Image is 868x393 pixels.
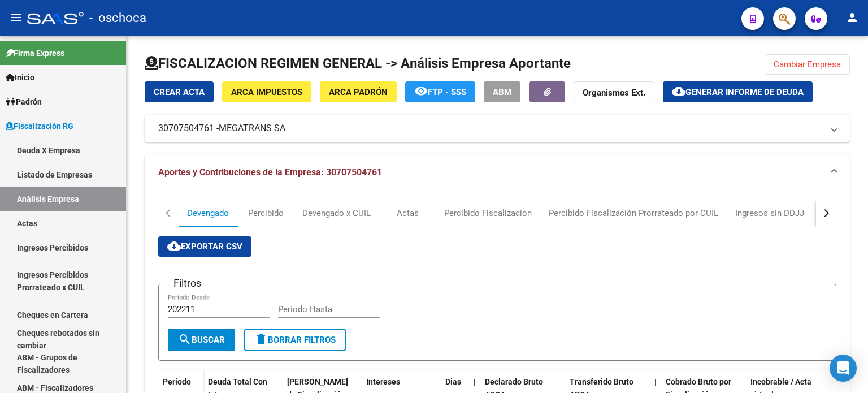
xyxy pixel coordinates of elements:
div: Percibido Fiscalización Prorrateado por CUIL [549,207,718,219]
div: Devengado [187,207,229,219]
div: Percibido [248,207,284,219]
div: Ingresos sin DDJJ [735,207,804,219]
button: Crear Acta [145,81,214,102]
span: ARCA Padrón [329,87,388,97]
button: ARCA Padrón [320,81,397,102]
span: Período [163,377,191,386]
span: Dias [445,377,461,386]
button: FTP - SSS [405,81,475,102]
button: Cambiar Empresa [765,54,850,75]
span: Crear Acta [154,87,205,97]
span: Firma Express [6,47,64,59]
span: Exportar CSV [167,241,242,252]
span: | [474,377,476,386]
div: Devengado x CUIL [302,207,371,219]
span: Inicio [6,71,34,84]
button: ABM [484,81,520,102]
span: MEGATRANS SA [219,122,285,135]
span: Intereses [366,377,400,386]
h1: FISCALIZACION REGIMEN GENERAL -> Análisis Empresa Aportante [145,54,571,72]
span: | [654,377,657,386]
h3: Filtros [168,275,207,291]
button: Exportar CSV [158,236,251,257]
button: ARCA Impuestos [222,81,311,102]
mat-icon: delete [254,332,268,346]
strong: Organismos Ext. [583,88,645,98]
mat-panel-title: 30707504761 - [158,122,823,135]
button: Generar informe de deuda [663,81,813,102]
mat-icon: search [178,332,192,346]
div: Open Intercom Messenger [830,355,857,382]
span: ABM [493,87,511,97]
mat-icon: cloud_download [167,239,181,253]
span: Buscar [178,335,225,345]
mat-expansion-panel-header: Aportes y Contribuciones de la Empresa: 30707504761 [145,154,850,191]
mat-expansion-panel-header: 30707504761 -MEGATRANS SA [145,115,850,142]
span: Padrón [6,96,42,108]
button: Borrar Filtros [244,329,346,351]
span: - oschoca [89,6,146,31]
mat-icon: remove_red_eye [414,84,428,98]
span: Generar informe de deuda [685,87,804,97]
mat-icon: person [845,11,859,24]
span: ARCA Impuestos [231,87,302,97]
div: Percibido Fiscalizacion [444,207,532,219]
button: Organismos Ext. [574,81,654,102]
button: Buscar [168,329,235,351]
span: Fiscalización RG [6,120,73,132]
span: Borrar Filtros [254,335,336,345]
mat-icon: menu [9,11,23,24]
span: Cambiar Empresa [774,59,841,70]
mat-icon: cloud_download [672,84,685,98]
span: FTP - SSS [428,87,466,97]
div: Actas [397,207,419,219]
span: Aportes y Contribuciones de la Empresa: 30707504761 [158,167,382,178]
